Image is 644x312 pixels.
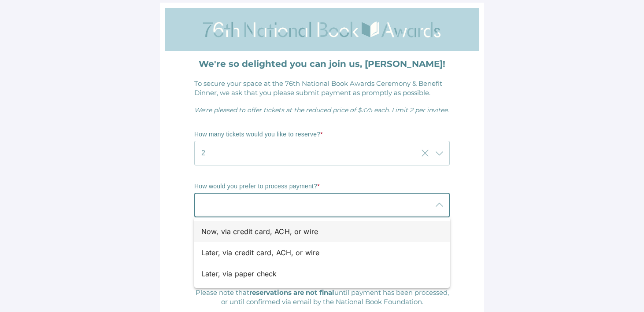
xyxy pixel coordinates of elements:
span: Please note that until payment has been processed, or until confirmed via email by the National B... [196,288,449,306]
strong: We're so delighted you can join us, [PERSON_NAME]! [199,59,445,69]
span: To secure your space at the 76th National Book Awards Ceremony & Benefit Dinner, we ask that you ... [194,79,442,97]
p: How many tickets would you like to reserve? [194,130,450,139]
span: We're pleased to offer tickets at the reduced price of $375 each. Limit 2 per invitee. [194,106,449,114]
i: Clear [420,148,430,158]
p: How would you prefer to process payment? [194,182,450,191]
span: 2 [201,148,205,158]
div: Later, via credit card, ACH, or wire [201,247,436,258]
div: Now, via credit card, ACH, or wire [201,226,436,237]
strong: reservations are not final [249,288,334,297]
div: Later, via paper check [201,268,436,279]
